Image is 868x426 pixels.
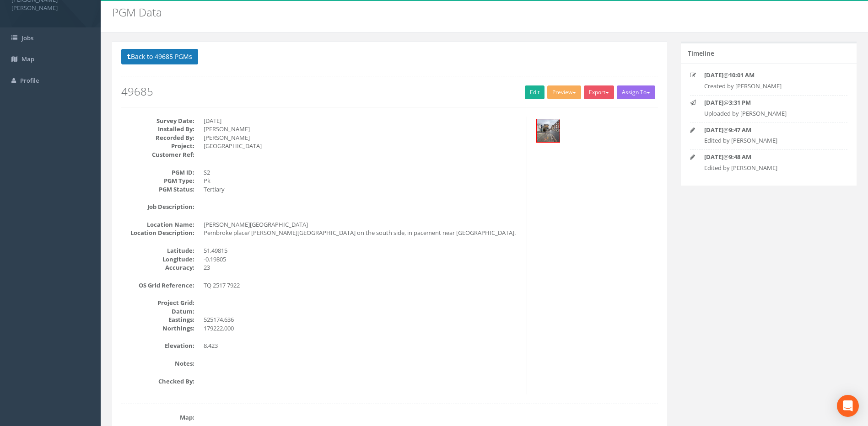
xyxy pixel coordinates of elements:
dt: Northings: [121,324,194,333]
p: Edited by [PERSON_NAME] [704,164,833,172]
dd: S2 [204,168,520,177]
dt: Survey Date: [121,117,194,125]
dd: [PERSON_NAME] [204,133,520,142]
p: @ [704,153,833,161]
strong: [DATE] [704,71,723,79]
dt: Recorded By: [121,133,194,142]
dt: Accuracy: [121,263,194,272]
strong: 9:48 AM [729,153,751,161]
strong: 9:47 AM [729,126,751,134]
dd: Pembroke place/ [PERSON_NAME][GEOGRAPHIC_DATA] on the south side, in pacement near [GEOGRAPHIC_DA... [204,229,520,237]
dt: Longitude: [121,255,194,264]
p: Uploaded by [PERSON_NAME] [704,109,833,118]
dt: Eastings: [121,315,194,324]
dd: [PERSON_NAME][GEOGRAPHIC_DATA] [204,220,520,229]
dt: Project: [121,142,194,150]
dd: TQ 2517 7922 [204,281,520,290]
dd: Tertiary [204,185,520,194]
strong: [DATE] [704,98,723,106]
dd: [GEOGRAPHIC_DATA] [204,142,520,150]
strong: [DATE] [704,126,723,134]
p: Created by [PERSON_NAME] [704,82,833,91]
a: Edit [525,85,545,99]
dd: 51.49815 [204,246,520,255]
h5: Timeline [688,50,714,57]
dt: Checked By: [121,377,194,386]
button: Back to 49685 PGMs [121,49,198,64]
div: Open Intercom Messenger [837,395,859,417]
dt: Datum: [121,307,194,316]
dt: Location Name: [121,220,194,229]
button: Preview [547,85,581,99]
dt: Project Grid: [121,298,194,307]
dt: PGM Status: [121,185,194,194]
button: Export [584,85,614,99]
dd: 525174.636 [204,315,520,324]
dt: PGM ID: [121,168,194,177]
p: @ [704,98,833,107]
dt: OS Grid Reference: [121,281,194,290]
strong: 3:31 PM [729,98,751,106]
strong: 10:01 AM [729,71,755,79]
strong: [DATE] [704,153,723,161]
dt: Map: [121,413,194,422]
dd: 23 [204,263,520,272]
dt: Latitude: [121,246,194,255]
p: @ [704,71,833,80]
dd: 179222.000 [204,324,520,333]
button: Assign To [617,85,655,99]
h2: PGM Data [112,6,730,18]
dt: Elevation: [121,341,194,350]
dt: Installed By: [121,125,194,133]
dt: Notes: [121,359,194,368]
dt: Job Description: [121,202,194,211]
span: Profile [20,76,39,85]
dt: Location Description: [121,229,194,237]
p: Edited by [PERSON_NAME] [704,136,833,145]
h2: 49685 [121,85,658,97]
dd: 8.423 [204,341,520,350]
dt: PGM Type: [121,176,194,185]
dd: [PERSON_NAME] [204,125,520,133]
dd: Pk [204,176,520,185]
dd: -0.19805 [204,255,520,264]
dt: Customer Ref: [121,150,194,159]
p: @ [704,126,833,134]
span: Map [22,55,34,63]
span: Jobs [22,34,33,42]
dd: [DATE] [204,117,520,125]
img: c6123026-94a9-d73e-ec54-fe4740d41496_5b632bc5-d4df-7127-3258-a87599be140a_thumb.jpg [537,119,560,142]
